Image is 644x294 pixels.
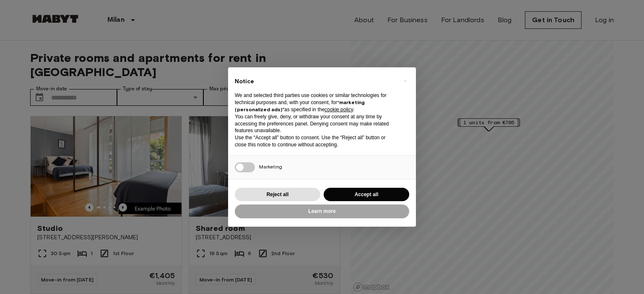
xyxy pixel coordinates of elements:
[324,188,409,202] button: Accept all
[235,77,396,86] h2: Notice
[235,205,409,218] button: Learn more
[404,76,407,86] span: ×
[259,164,282,170] span: Marketing
[235,134,396,148] p: Use the “Accept all” button to consent. Use the “Reject all” button or close this notice to conti...
[235,188,320,202] button: Reject all
[235,92,396,113] p: We and selected third parties use cookies or similar technologies for technical purposes and, wit...
[398,74,412,87] button: Close this notice
[235,99,365,112] strong: “marketing (personalized ads)”
[235,113,396,134] p: You can freely give, deny, or withdraw your consent at any time by accessing the preferences pane...
[325,107,353,112] a: cookie policy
